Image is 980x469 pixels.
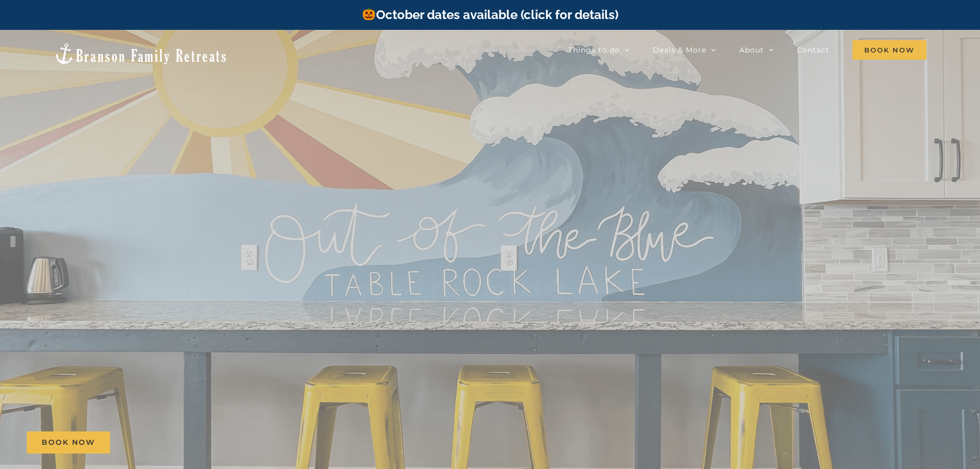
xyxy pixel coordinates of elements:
[42,438,95,447] span: Book Now
[363,8,375,20] img: 🎃
[470,46,536,54] span: Vacation homes
[54,42,228,65] img: Branson Family Retreats Logo
[852,40,926,60] span: Book Now
[653,40,716,60] a: Deals & More
[653,46,706,54] span: Deals & More
[568,46,620,54] span: Things to do
[739,40,774,60] a: About
[428,318,553,332] h4: 6 Bedrooms | Sleeps 18
[739,46,764,54] span: About
[415,220,565,308] b: Out of the Blue
[568,40,630,60] a: Things to do
[470,40,926,60] nav: Main Menu
[27,431,110,454] a: Book Now
[797,40,829,60] a: Contact
[470,40,545,60] a: Vacation homes
[797,46,829,54] span: Contact
[362,7,618,22] a: October dates available (click for details)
